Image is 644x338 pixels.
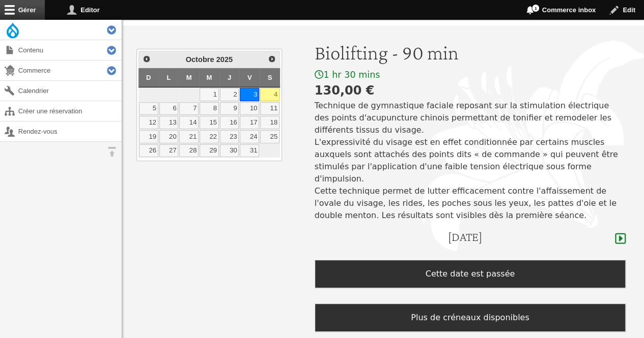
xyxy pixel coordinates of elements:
[139,102,158,115] a: 5
[159,130,179,143] a: 20
[139,116,158,129] a: 12
[260,88,279,101] a: 4
[220,116,239,129] a: 16
[206,74,212,81] span: Mercredi
[315,41,626,65] h1: Biolifting - 90 min
[200,130,219,143] a: 22
[220,130,239,143] a: 23
[240,116,259,129] a: 17
[216,55,233,64] span: 2025
[315,260,626,288] div: Cette date est passée
[179,102,199,115] a: 7
[159,116,179,129] a: 13
[146,74,151,81] span: Dimanche
[240,130,259,143] a: 24
[531,4,540,12] span: 1
[200,88,219,101] a: 1
[247,74,252,81] span: Vendredi
[143,55,151,63] span: Précédent
[179,130,199,143] a: 21
[240,88,259,101] a: 3
[240,144,259,158] a: 31
[265,52,278,66] a: Suivant
[240,102,259,115] a: 10
[220,88,239,101] a: 2
[315,100,626,222] p: Technique de gymnastique faciale reposant sur la stimulation électrique des points d'acupuncture ...
[186,55,214,64] span: Octobre
[228,74,231,81] span: Jeudi
[268,55,276,63] span: Suivant
[159,144,179,158] a: 27
[315,69,626,81] div: 1 hr 30 mins
[140,52,153,66] a: Précédent
[186,74,192,81] span: Mardi
[179,144,199,158] a: 28
[220,102,239,115] a: 9
[260,116,279,129] a: 18
[179,116,199,129] a: 14
[200,102,219,115] a: 8
[139,144,158,158] a: 26
[159,102,179,115] a: 6
[315,81,626,100] div: 130,00 €
[200,144,219,158] a: 29
[166,74,171,81] span: Lundi
[139,130,158,143] a: 19
[315,303,626,332] div: Plus de créneaux disponibles
[220,144,239,158] a: 30
[200,116,219,129] a: 15
[447,230,482,244] h4: [DATE]
[260,130,279,143] a: 25
[102,142,122,162] button: Orientation horizontale
[268,74,272,81] span: Samedi
[260,102,279,115] a: 11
